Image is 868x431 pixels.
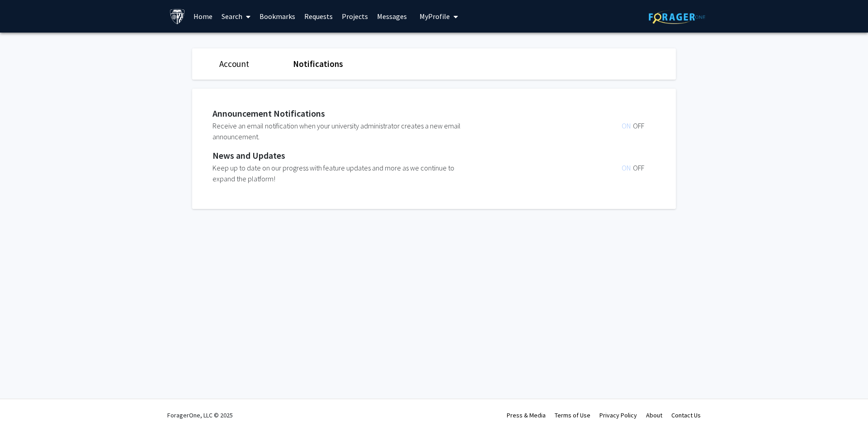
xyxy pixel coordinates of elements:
a: Press & Media [507,411,546,419]
span: ON [622,121,633,130]
a: About [646,411,662,419]
span: My Profile [420,12,450,21]
a: Home [189,0,217,32]
iframe: Chat [7,390,38,424]
img: ForagerOne Logo [649,10,705,24]
a: Contact Us [671,411,701,419]
div: Receive an email notification when your university administrator creates a new email announcement. [212,120,468,142]
span: ON [622,163,633,172]
a: Account [219,58,249,69]
a: Bookmarks [255,0,300,32]
a: Projects [337,0,373,32]
a: Requests [300,0,337,32]
span: OFF [633,121,644,130]
a: Privacy Policy [599,411,637,419]
a: Terms of Use [555,411,590,419]
a: Messages [373,0,411,32]
div: Announcement Notifications [212,107,651,120]
img: Johns Hopkins University Logo [170,9,185,24]
a: Search [217,0,255,32]
div: Keep up to date on our progress with feature updates and more as we continue to expand the platform! [212,162,468,184]
span: OFF [633,163,644,172]
div: News and Updates [212,149,651,162]
a: Notifications [293,58,343,69]
div: ForagerOne, LLC © 2025 [167,399,233,431]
